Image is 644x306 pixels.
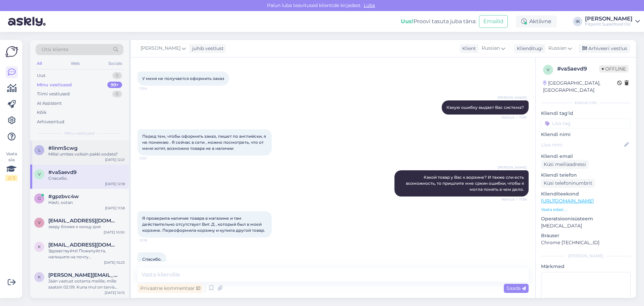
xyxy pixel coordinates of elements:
[541,263,631,270] p: Märkmed
[37,82,72,88] div: Minu vestlused
[42,46,68,53] span: Otsi kliente
[501,197,527,202] span: Nähtud ✓ 11:58
[37,119,64,125] div: Arhiveeritud
[48,175,125,181] div: Спасибо.
[107,82,122,88] div: 99+
[541,198,594,204] a: [URL][DOMAIN_NAME]
[541,100,631,106] div: Kliendi info
[5,175,17,181] div: 2 / 3
[37,91,70,97] div: Tiimi vestlused
[37,109,47,116] div: Kõik
[48,218,118,224] span: vast1961@gmail.com
[104,260,125,265] div: [DATE] 10:23
[578,44,630,53] div: Arhiveeri vestlus
[548,45,567,52] span: Russian
[69,59,81,68] div: Web
[541,141,623,148] input: Lisa nimi
[48,224,125,230] div: заеду ближе к концу дня
[105,181,125,186] div: [DATE] 12:18
[38,244,41,249] span: k
[37,72,45,79] div: Uus
[541,160,589,169] div: Küsi meiliaadressi
[541,222,631,229] p: [MEDICAL_DATA]
[599,65,629,73] span: Offline
[48,272,118,278] span: katlini@hotmail.com
[585,16,633,21] div: [PERSON_NAME]
[105,290,125,295] div: [DATE] 10:15
[541,207,631,213] p: Vaata edasi ...
[48,193,79,200] span: #gpzbvc4w
[5,151,17,181] div: Vaata siia
[541,253,631,259] div: [PERSON_NAME]
[479,15,508,28] button: Emailid
[541,190,631,198] p: Klienditeekond
[138,284,203,293] div: Privaatne kommentaar
[541,172,631,179] p: Kliendi telefon
[37,100,62,107] div: AI Assistent
[142,216,265,233] span: Я проверила наличие товара в магазине и там действительно отсутствует Вит. Д , который был в моей...
[142,76,224,81] span: У меня не получается оформить заказ
[38,172,41,177] span: v
[112,72,122,79] div: 0
[547,67,549,72] span: v
[105,157,125,162] div: [DATE] 12:21
[541,110,631,117] p: Kliendi tag'id
[541,118,631,128] input: Lisa tag
[140,86,165,91] span: 11:54
[48,145,77,151] span: #linm5cwg
[543,80,617,94] div: [GEOGRAPHIC_DATA], [GEOGRAPHIC_DATA]
[48,248,125,260] div: Здравствуйте! Пожалуйста, напишите на почту [DOMAIN_NAME][EMAIL_ADDRESS][DOMAIN_NAME] — команда, ...
[48,169,76,175] span: #va5aevd9
[48,200,125,206] div: Hästi, ootan
[104,230,125,235] div: [DATE] 10:50
[142,257,162,262] span: Спасибо.
[112,91,122,97] div: 0
[5,45,18,58] img: Askly Logo
[514,45,543,52] div: Klienditugi
[541,179,595,188] div: Küsi telefoninumbrit
[541,232,631,239] p: Brauser
[541,153,631,160] p: Kliendi email
[506,285,526,291] span: Saada
[48,242,118,248] span: keithstr36@gmail.com
[64,130,95,136] span: Minu vestlused
[140,156,165,161] span: 11:57
[501,115,527,120] span: Nähtud ✓ 11:55
[585,21,633,27] div: Fitpoint Superfood OÜ
[573,17,582,26] div: IK
[541,131,631,138] p: Kliendi nimi
[498,95,527,100] span: [PERSON_NAME]
[446,105,524,110] span: Какую ошибку выдает Вас система?
[36,59,43,68] div: All
[38,220,41,225] span: v
[48,278,125,290] div: Jään vastust ootama meilile, mille saatsin 02.09. Kuna mul on tarvis toodet juba ka kasutama haka...
[406,175,525,192] span: Какой товар у Вас к ворзине? И также сли есть возможность, то пришлите мне сркин ошибки, чтобы я ...
[142,134,267,151] span: Перед тем, чтобы оформить заказ, пишет по английски, я не понимаю . Я сейчас в сети , можно посмо...
[107,59,123,68] div: Socials
[460,45,476,52] div: Klient
[140,238,165,243] span: 12:18
[541,215,631,222] p: Operatsioonisüsteem
[141,45,180,52] span: [PERSON_NAME]
[401,17,476,26] div: Proovi tasuta juba täna:
[585,16,640,27] a: [PERSON_NAME]Fitpoint Superfood OÜ
[38,147,41,152] span: l
[498,165,527,170] span: [PERSON_NAME]
[557,65,599,73] div: # va5aevd9
[401,18,414,25] b: Uus!
[541,239,631,246] p: Chrome [TECHNICAL_ID]
[105,206,125,211] div: [DATE] 11:58
[38,274,41,279] span: k
[190,45,224,52] div: juhib vestlust
[38,196,41,201] span: g
[48,151,125,157] div: Millal umbes voiksin pakki oodata?
[362,2,377,8] span: Luba
[516,15,557,28] div: Aktiivne
[482,45,500,52] span: Russian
